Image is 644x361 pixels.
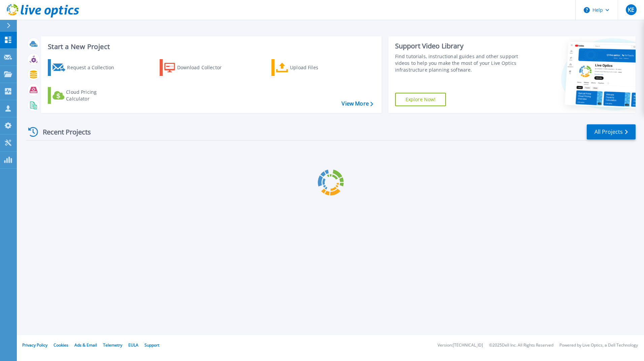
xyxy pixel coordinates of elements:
a: EULA [128,342,138,348]
div: Find tutorials, instructional guides and other support videos to help you make the most of your L... [395,53,521,73]
li: Version: [TECHNICAL_ID] [438,343,483,348]
a: Cloud Pricing Calculator [48,87,123,104]
a: Telemetry [103,342,122,348]
div: Request a Collection [67,61,121,74]
li: © 2025 Dell Inc. All Rights Reserved [489,343,553,348]
a: Privacy Policy [22,342,47,348]
div: Download Collector [177,61,231,74]
div: Recent Projects [26,124,100,140]
div: Support Video Library [395,42,521,50]
li: Powered by Live Optics, a Dell Technology [559,343,638,348]
a: Download Collector [160,59,235,76]
a: Cookies [54,342,68,348]
div: Cloud Pricing Calculator [66,89,120,102]
a: Request a Collection [48,59,123,76]
a: Support [144,342,159,348]
span: KE [628,7,634,12]
a: All Projects [587,124,636,139]
a: Upload Files [271,59,347,76]
h3: Start a New Project [48,43,373,50]
a: Ads & Email [74,342,97,348]
div: Upload Files [290,61,344,74]
a: Explore Now! [395,93,446,106]
a: View More [342,101,373,107]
